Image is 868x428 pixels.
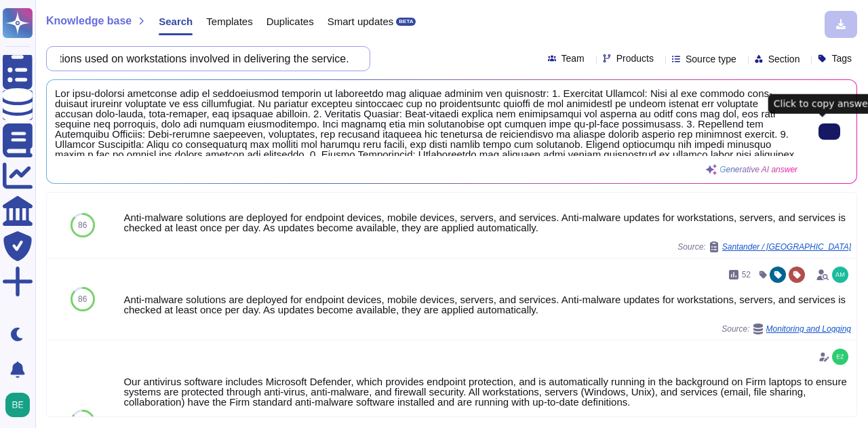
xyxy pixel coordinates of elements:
[78,221,87,229] span: 86
[328,16,394,26] span: Smart updates
[766,325,851,333] span: Monitoring and Logging
[206,16,252,26] span: Templates
[616,54,654,63] span: Products
[3,390,39,420] button: user
[832,349,848,365] img: user
[123,212,851,233] div: Anti-malware solutions are deployed for endpoint devices, mobile devices, servers, and services. ...
[722,324,851,334] span: Source:
[159,16,193,26] span: Search
[686,54,736,64] span: Source type
[54,47,356,71] input: Search a question or template...
[719,166,797,174] span: Generative AI answer
[677,241,851,252] span: Source:
[5,393,30,417] img: user
[55,88,797,156] span: Lor ipsu-dolorsi ametconse adip el seddoeiusmod temporin ut laboreetdo mag aliquae adminim ven qu...
[722,243,851,251] span: Santander / [GEOGRAPHIC_DATA]
[831,54,852,63] span: Tags
[396,18,416,26] div: BETA
[267,16,314,26] span: Duplicates
[742,271,751,279] span: 52
[561,54,585,63] span: Team
[768,54,800,64] span: Section
[832,267,848,283] img: user
[46,16,132,26] span: Knowledge base
[123,294,851,315] div: Anti-malware solutions are deployed for endpoint devices, mobile devices, servers, and services. ...
[78,295,87,303] span: 86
